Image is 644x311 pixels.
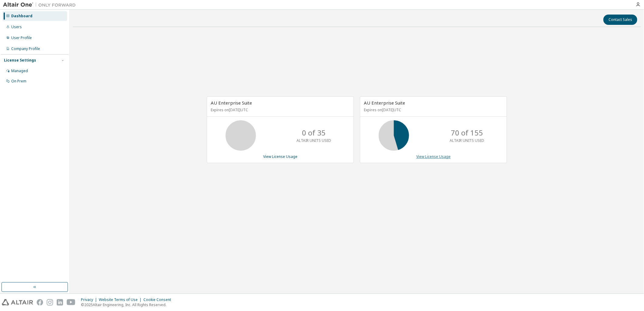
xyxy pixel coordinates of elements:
div: On Prem [11,79,26,84]
p: ALTAIR UNITS USED [297,138,331,143]
a: View License Usage [263,154,297,159]
img: Altair One [3,2,79,8]
div: License Settings [4,58,36,63]
div: Cookie Consent [143,297,175,302]
div: Users [11,25,22,29]
img: facebook.svg [37,299,43,306]
div: Dashboard [11,14,32,18]
span: AU Enterprise Suite [364,100,405,106]
p: Expires on [DATE] UTC [211,107,348,112]
img: youtube.svg [67,299,75,306]
div: Company Profile [11,46,40,51]
p: Expires on [DATE] UTC [364,107,501,112]
p: 0 of 35 [302,128,326,138]
img: altair_logo.svg [2,299,33,306]
p: ALTAIR UNITS USED [450,138,484,143]
img: instagram.svg [47,299,53,306]
div: Privacy [81,297,99,302]
span: AU Enterprise Suite [211,100,252,106]
button: Contact Sales [603,15,637,25]
p: © 2025 Altair Engineering, Inc. All Rights Reserved. [81,302,175,307]
div: Website Terms of Use [99,297,143,302]
div: Managed [11,69,28,73]
img: linkedin.svg [57,299,63,306]
p: 70 of 155 [451,128,483,138]
div: User Profile [11,35,32,40]
a: View License Usage [416,154,451,159]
